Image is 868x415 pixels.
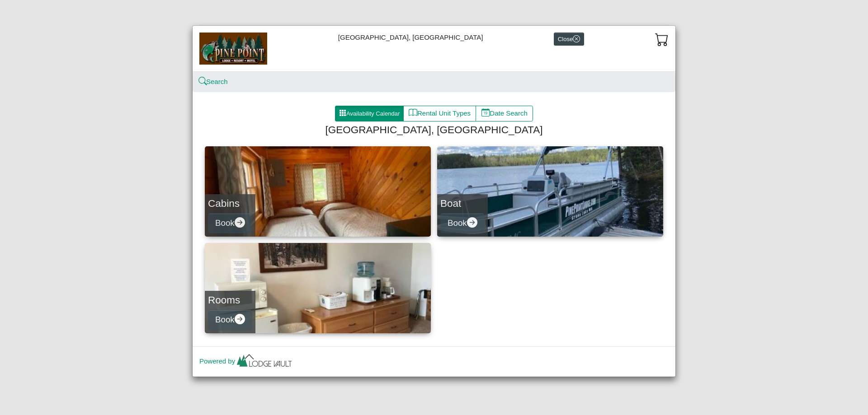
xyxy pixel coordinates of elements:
button: calendar dateDate Search [476,106,533,122]
img: lv-small.ca335149.png [235,352,294,372]
svg: calendar date [481,108,490,117]
svg: arrow right circle fill [235,217,245,228]
svg: x circle [573,35,580,42]
button: Bookarrow right circle fill [208,213,252,233]
svg: arrow right circle fill [467,217,477,228]
h4: Boat [440,197,485,210]
a: searchSearch [199,78,228,85]
svg: arrow right circle fill [235,314,245,324]
svg: book [409,108,417,117]
svg: cart [655,33,669,46]
button: Closex circle [554,33,584,46]
div: [GEOGRAPHIC_DATA], [GEOGRAPHIC_DATA] [193,26,675,71]
svg: search [199,78,206,85]
h4: Rooms [208,294,252,306]
button: Bookarrow right circle fill [440,213,485,233]
h4: Cabins [208,197,252,210]
a: Powered by [199,357,294,365]
img: b144ff98-a7e1-49bd-98da-e9ae77355310.jpg [199,33,267,64]
button: bookRental Unit Types [403,106,476,122]
button: grid3x3 gap fillAvailability Calendar [335,106,404,122]
h4: [GEOGRAPHIC_DATA], [GEOGRAPHIC_DATA] [208,124,660,136]
svg: grid3x3 gap fill [339,109,346,117]
button: Bookarrow right circle fill [208,310,252,330]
